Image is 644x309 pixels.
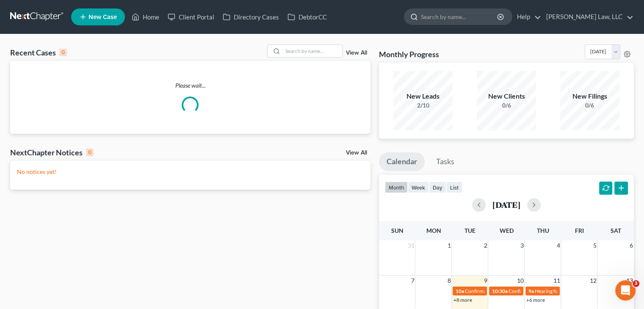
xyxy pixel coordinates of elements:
a: Calendar [379,152,425,171]
span: 3 [633,280,639,287]
span: 1 [446,240,451,251]
span: Sun [391,227,403,234]
a: DebtorCC [283,9,331,25]
input: Search by name... [421,9,498,25]
h3: Monthly Progress [379,49,439,59]
div: New Clients [477,91,536,101]
span: 13 [625,276,634,286]
span: 10 [516,276,524,286]
a: Tasks [428,152,462,171]
a: +8 more [453,297,472,303]
iframe: Intercom live chat [615,280,636,301]
span: 31 [406,240,415,251]
span: 9a [528,288,533,294]
a: Directory Cases [218,9,283,25]
a: [PERSON_NAME] Law, LLC [542,9,633,25]
p: No notices yet! [17,168,364,176]
a: View All [346,50,367,56]
span: 12 [589,276,597,286]
span: Fri [575,227,583,234]
button: list [446,182,462,193]
span: 5 [592,240,597,251]
span: 3 [519,240,524,251]
div: 0/6 [477,101,536,110]
a: +6 more [526,297,544,303]
span: Confirmation hearing for [PERSON_NAME] [464,288,561,294]
a: View All [346,150,367,156]
span: 2 [483,240,488,251]
span: 7 [410,276,415,286]
button: day [429,182,446,193]
span: New Case [88,14,117,20]
h2: [DATE] [492,200,520,209]
span: Sat [610,227,621,234]
button: week [408,182,429,193]
span: 10:30a [492,288,507,294]
span: 9 [483,276,488,286]
span: 6 [629,240,634,251]
div: Recent Cases [10,47,67,58]
div: 0 [59,49,67,56]
div: 0/6 [560,101,619,110]
span: Mon [426,227,441,234]
span: 11 [552,276,561,286]
span: Wed [499,227,513,234]
div: NextChapter Notices [10,147,94,157]
a: Client Portal [163,9,218,25]
span: 10a [455,288,464,294]
div: 0 [86,149,94,156]
span: 8 [446,276,451,286]
div: New Leads [393,91,453,101]
span: Thu [536,227,549,234]
p: Please wait... [10,81,370,90]
span: 4 [556,240,561,251]
div: New Filings [560,91,619,101]
span: Hearing for [PERSON_NAME] [534,288,600,294]
a: Home [127,9,163,25]
button: month [385,182,408,193]
div: 2/10 [393,101,453,110]
span: Tue [464,227,475,234]
a: Help [513,9,541,25]
input: Search by name... [283,45,342,57]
